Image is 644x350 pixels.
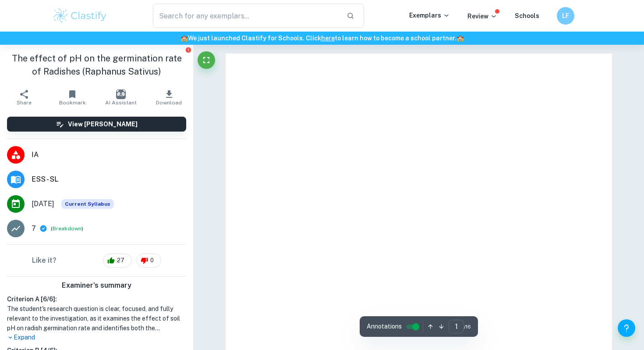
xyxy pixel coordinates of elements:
[7,52,186,78] h1: The effect of pH on the germination rate of Radishes (Raphanus Sativus)
[17,100,32,106] span: Share
[7,333,186,342] p: Expand
[409,11,450,20] p: Exemplars
[198,51,215,69] button: Fullscreen
[105,100,137,106] span: AI Assistant
[7,304,186,333] h1: The student's research question is clear, focused, and fully relevant to the investigation, as it...
[156,100,182,106] span: Download
[456,35,464,42] span: 🏫
[561,11,571,21] h6: LF
[180,35,188,42] span: 🏫
[515,12,539,19] a: Schools
[4,280,190,291] h6: Examiner's summary
[185,46,191,53] button: Report issue
[61,199,114,209] span: Current Syllabus
[97,85,145,110] button: AI Assistant
[145,85,193,110] button: Download
[464,323,471,331] span: / 16
[367,322,402,331] span: Annotations
[53,225,81,232] button: Breakdown
[61,199,114,209] div: This exemplar is based on the current syllabus. Feel free to refer to it for inspiration/ideas wh...
[32,174,186,185] span: ESS - SL
[618,319,635,337] button: Help and Feedback
[7,117,186,132] button: View [PERSON_NAME]
[52,7,108,25] img: Clastify logo
[7,294,186,304] h6: Criterion A [ 6 / 6 ]:
[557,7,574,25] button: LF
[59,100,86,106] span: Bookmark
[136,254,161,268] div: 0
[112,256,129,265] span: 27
[145,256,159,265] span: 0
[51,225,83,233] span: ( )
[103,254,132,268] div: 27
[32,223,36,234] p: 7
[321,35,335,42] a: here
[32,199,54,209] span: [DATE]
[32,255,57,266] h6: Like it?
[2,33,642,43] h6: We just launched Clastify for Schools. Click to learn how to become a school partner.
[32,150,186,160] span: IA
[467,11,497,21] p: Review
[116,89,126,99] img: AI Assistant
[68,119,138,129] h6: View [PERSON_NAME]
[153,4,340,28] input: Search for any exemplars...
[48,85,96,110] button: Bookmark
